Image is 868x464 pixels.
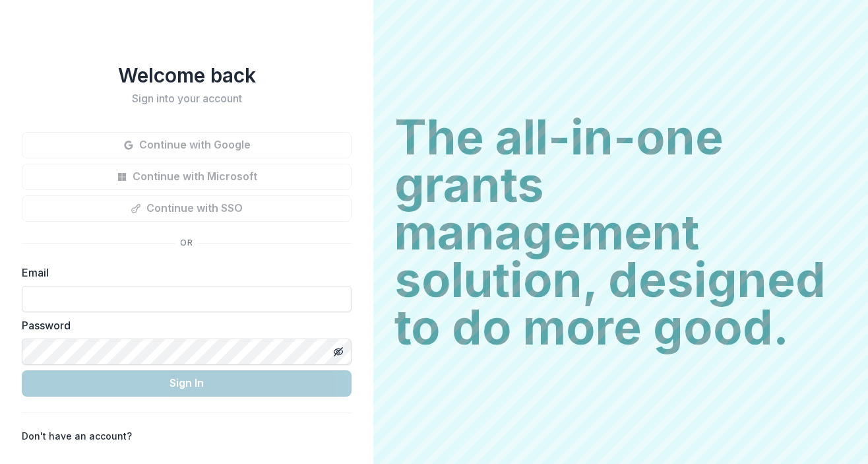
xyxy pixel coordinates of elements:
[22,317,344,333] label: Password
[328,341,349,362] button: Toggle password visibility
[22,63,352,87] h1: Welcome back
[22,370,352,397] button: Sign In
[22,92,352,105] h2: Sign into your account
[22,265,344,281] label: Email
[22,132,352,158] button: Continue with Google
[22,164,352,190] button: Continue with Microsoft
[22,195,352,222] button: Continue with SSO
[22,429,132,443] p: Don't have an account?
